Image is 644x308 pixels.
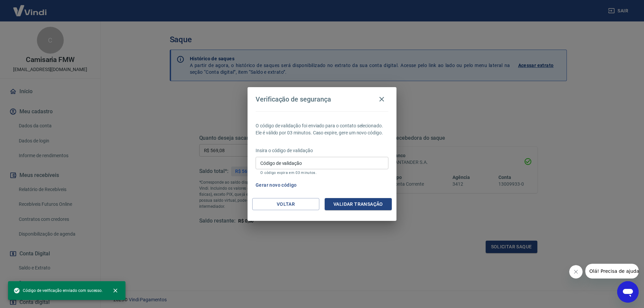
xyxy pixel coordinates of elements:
p: O código expira em 03 minutos. [260,171,384,175]
span: Olá! Precisa de ajuda? [4,5,56,10]
button: Voltar [252,198,319,210]
iframe: Fechar mensagem [569,265,583,279]
iframe: Mensagem da empresa [585,264,639,279]
button: Gerar novo código [253,179,300,191]
span: Código de verificação enviado com sucesso. [13,287,103,294]
h4: Verificação de segurança [256,95,331,103]
p: O código de validação foi enviado para o contato selecionado. Ele é válido por 03 minutos. Caso e... [256,122,388,136]
button: close [108,283,123,298]
button: Validar transação [325,198,392,210]
iframe: Botão para abrir a janela de mensagens [617,281,639,303]
p: Insira o código de validação [256,147,388,154]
